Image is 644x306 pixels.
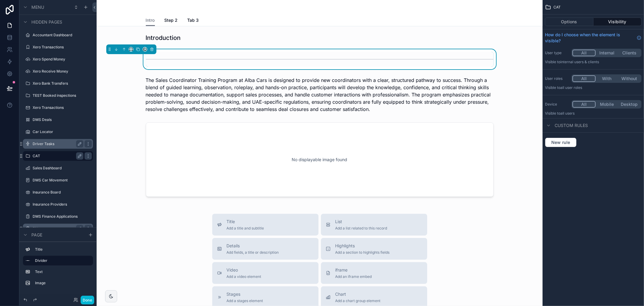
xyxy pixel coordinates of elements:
label: TEST Booked inspections [33,93,92,98]
label: Driver Tasks [33,142,81,146]
span: Custom rules [555,122,588,129]
span: Add a section to highlights fields [335,250,390,255]
label: F&I [33,226,81,231]
label: DMS Deals [33,117,92,122]
span: Details [227,243,279,249]
label: Car Locator [33,129,92,134]
label: User type [545,50,569,55]
button: Visibility [594,18,642,26]
label: Xero Receive Money [33,69,92,74]
button: iframeAdd an iframe embed [321,262,427,284]
button: TitleAdd a title and subtitle [212,214,319,236]
button: DetailsAdd fields, a title or description [212,238,319,260]
button: Done [81,296,94,304]
span: Internal users & clients [560,60,599,64]
label: DMS Finance Applications [33,214,92,219]
button: All [572,75,596,82]
a: How do I choose when the element is visible? [545,32,642,44]
span: All user roles [560,85,582,90]
span: Add fields, a title or description [227,250,279,255]
span: CAT [553,5,561,10]
label: Text [35,269,91,274]
span: How do I choose when the element is visible? [545,32,634,44]
a: Tab 3 [187,15,199,27]
button: Without [618,75,641,82]
label: CAT [33,154,81,158]
span: all users [560,111,575,116]
p: Visible to [545,111,642,116]
label: Xero Transactions [33,105,92,110]
label: Device [545,102,569,107]
span: Video [227,267,261,273]
span: iframe [335,267,372,273]
span: List [335,219,387,225]
label: Insurance Providers [33,202,92,207]
div: scrollable content [19,242,97,294]
button: All [572,101,596,108]
button: New rule [545,138,577,147]
label: Sales Dashboard [33,166,92,171]
span: Highlights [335,243,390,249]
label: Divider [35,258,88,263]
button: Desktop [618,101,641,108]
label: Image [35,281,91,285]
span: Add a video element [227,274,261,279]
label: Xero Bank Transfers [33,81,92,86]
span: Chart [335,291,381,297]
span: Add a title and subtitle [227,226,264,231]
span: New rule [549,140,573,145]
button: All [572,50,596,56]
label: DMS Car Movement [33,178,92,183]
span: Tab 3 [187,17,199,23]
label: Insurance Board [33,190,92,195]
p: Visible to [545,60,642,64]
button: VideoAdd a video element [212,262,319,284]
span: Add a chart group element [335,298,381,303]
label: Accountant Dashboard [33,33,92,37]
a: Step 2 [165,15,178,27]
button: Clients [618,50,641,56]
button: ListAdd a list related to this record [321,214,427,236]
button: Mobile [596,101,618,108]
span: Add a list related to this record [335,226,387,231]
span: Title [227,219,264,225]
a: Intro [146,15,155,26]
span: Add a stages element [227,298,263,303]
label: Xero Spend Money [33,57,92,62]
button: HighlightsAdd a section to highlights fields [321,238,427,260]
label: Xero Transactions [33,45,92,50]
p: Visible to [545,85,642,90]
span: Menu [31,4,44,10]
button: Options [545,18,594,26]
span: Page [31,232,42,238]
span: Add an iframe embed [335,274,372,279]
span: Stages [227,291,263,297]
label: User roles [545,76,569,81]
span: Hidden pages [31,19,62,25]
span: Intro [146,17,155,23]
button: Internal [596,50,618,56]
button: With [596,75,618,82]
span: Step 2 [165,17,178,23]
label: Title [35,247,91,252]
